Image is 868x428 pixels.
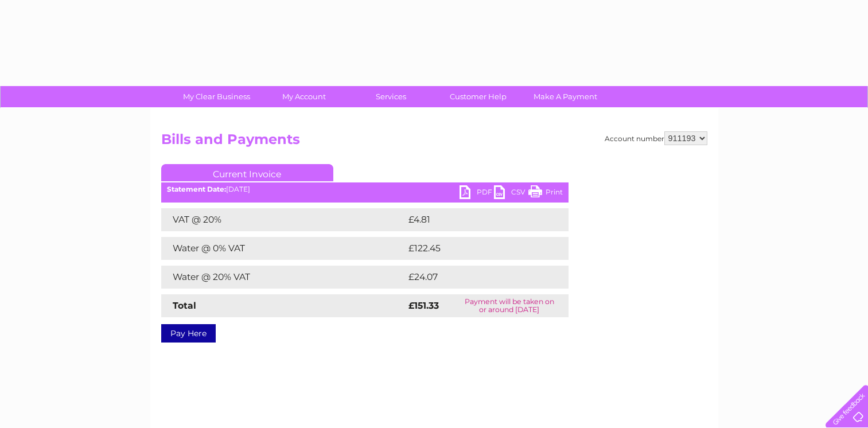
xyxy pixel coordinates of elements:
a: Current Invoice [161,164,333,181]
td: Water @ 20% VAT [161,266,406,289]
a: My Account [256,86,351,107]
a: Print [528,185,563,202]
div: Account number [605,131,707,145]
a: PDF [460,185,494,202]
b: Statement Date: [167,185,226,193]
a: Pay Here [161,324,216,343]
div: [DATE] [161,185,569,193]
a: Customer Help [431,86,526,107]
strong: £151.33 [408,300,439,311]
td: £24.07 [406,266,546,289]
td: Payment will be taken on or around [DATE] [450,294,569,317]
h2: Bills and Payments [161,131,707,153]
td: Water @ 0% VAT [161,237,406,260]
td: VAT @ 20% [161,208,406,231]
a: Services [344,86,438,107]
a: Make A Payment [518,86,613,107]
td: £4.81 [406,208,540,231]
a: CSV [494,185,528,202]
strong: Total [173,300,196,311]
td: £122.45 [406,237,547,260]
a: My Clear Business [169,86,264,107]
